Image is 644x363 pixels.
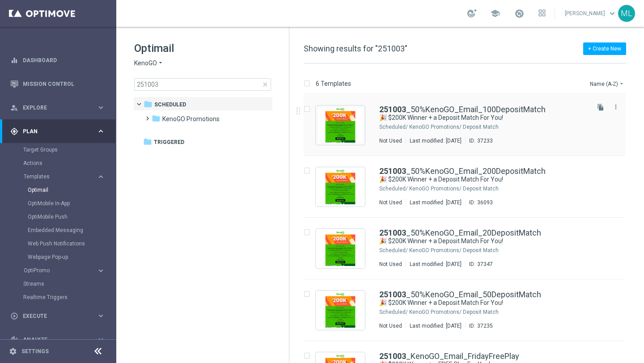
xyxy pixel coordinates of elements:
[597,104,604,111] i: file_copy
[379,322,402,329] div: Not Used
[583,42,626,55] button: + Create New
[379,114,588,122] div: 🎉 $200K Winner + a Deposit Match For You!
[465,137,493,144] div: ID:
[379,137,402,144] div: Not Used
[379,166,406,176] b: 251003
[154,138,184,146] span: Triggered
[10,127,18,135] i: gps_fixed
[157,59,164,68] i: arrow_drop_down
[24,268,88,273] span: OptiPromo
[10,48,105,72] div: Dashboard
[162,115,220,123] span: KenoGO Promotions
[23,105,97,110] span: Explore
[154,101,186,109] span: Scheduled
[9,347,17,355] i: settings
[379,299,588,307] div: 🎉 $200K Winner + a Deposit Match For You!
[406,199,465,206] div: Last modified: [DATE]
[379,299,567,307] a: 🎉 $200K Winner + a Deposit Match For You!
[379,237,588,245] div: 🎉 $200K Winner + a Deposit Match For You!
[379,290,406,299] b: 251003
[379,199,402,206] div: Not Used
[23,267,106,274] button: OptiPromo keyboard_arrow_right
[379,114,567,122] a: 🎉 $200K Winner + a Deposit Match For You!
[97,312,105,320] i: keyboard_arrow_right
[379,237,567,245] a: 🎉 $200K Winner + a Deposit Match For You!
[595,101,606,113] button: file_copy
[379,247,408,254] div: Scheduled/
[23,291,115,304] div: Realtime Triggers
[318,169,363,204] img: 36093.jpeg
[409,308,588,316] div: Scheduled/KenoGO Promotions/Deposit Match
[28,240,93,247] a: Web Push Notifications
[379,291,541,299] a: 251003_50%KenoGO_Email_50DepositMatch
[10,56,18,64] i: equalizer
[28,237,115,250] div: Web Push Notifications
[23,160,93,167] a: Actions
[23,280,93,287] a: Streams
[28,200,93,207] a: OptiMobile In-App
[477,322,493,329] div: 37235
[23,173,106,180] button: Templates keyboard_arrow_right
[28,197,115,210] div: OptiMobile In-App
[465,322,493,329] div: ID:
[23,156,115,170] div: Actions
[295,218,642,279] div: Press SPACE to select this row.
[612,103,619,110] i: more_vert
[23,143,115,156] div: Target Groups
[97,127,105,135] i: keyboard_arrow_right
[379,228,406,237] b: 251003
[10,80,106,88] button: Mission Control
[144,100,153,109] i: folder
[10,104,106,111] button: person_search Explore keyboard_arrow_right
[379,105,406,114] b: 251003
[379,308,408,316] div: Scheduled/
[97,266,105,275] i: keyboard_arrow_right
[10,312,106,320] button: play_circle_outline Execute keyboard_arrow_right
[409,123,588,131] div: Scheduled/KenoGO Promotions/Deposit Match
[10,336,97,344] div: Analyze
[23,264,115,277] div: OptiPromo
[23,313,97,319] span: Execute
[379,175,567,184] a: 🎉 $200K Winner + a Deposit Match For You!
[10,312,18,320] i: play_circle_outline
[10,57,106,64] button: equalizer Dashboard
[477,199,493,206] div: 36093
[379,123,408,131] div: Scheduled/
[152,114,161,123] i: folder
[295,156,642,218] div: Press SPACE to select this row.
[477,137,493,144] div: 37233
[24,174,88,179] span: Templates
[589,78,626,89] button: Name (A-Z)arrow_drop_down
[23,48,105,72] a: Dashboard
[295,94,642,156] div: Press SPACE to select this row.
[10,336,106,343] button: track_changes Analyze keyboard_arrow_right
[23,294,93,301] a: Realtime Triggers
[10,72,105,96] div: Mission Control
[379,175,588,184] div: 🎉 $200K Winner + a Deposit Match For You!
[316,80,351,88] p: 6 Templates
[379,167,546,175] a: 251003_50%KenoGO_Email_200DepositMatch
[23,129,97,134] span: Plan
[409,247,588,254] div: Scheduled/KenoGO Promotions/Deposit Match
[28,227,93,234] a: Embedded Messaging
[10,336,18,344] i: track_changes
[28,210,115,224] div: OptiMobile Push
[406,137,465,144] div: Last modified: [DATE]
[477,261,493,268] div: 37347
[28,250,115,264] div: Webpage Pop-up
[618,80,625,87] i: arrow_drop_down
[379,261,402,268] div: Not Used
[134,59,157,68] span: KenoGO
[10,128,106,135] div: gps_fixed Plan keyboard_arrow_right
[465,261,493,268] div: ID:
[28,183,115,197] div: Optimail
[318,293,363,328] img: 37235.jpeg
[564,7,618,20] a: [PERSON_NAME]keyboard_arrow_down
[21,349,49,354] a: Settings
[295,279,642,341] div: Press SPACE to select this row.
